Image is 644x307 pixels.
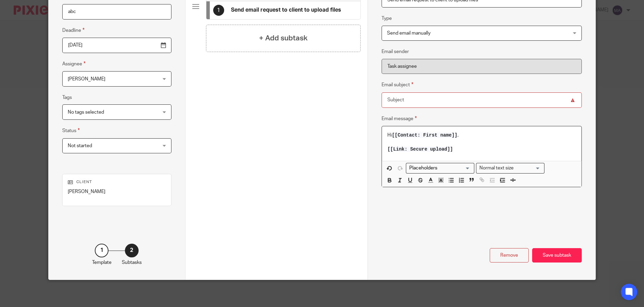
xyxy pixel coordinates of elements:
p: [PERSON_NAME] [68,188,166,195]
span: [[Link: Secure upload]] [387,146,453,152]
span: [[Contact: First name]] [392,132,457,138]
span: No tags selected [68,110,104,115]
input: Search for option [407,165,470,172]
input: Subject [382,92,582,108]
label: Type [382,15,392,22]
p: Subtasks [122,259,142,266]
h4: Send email request to client to upload files [231,7,341,14]
div: 1 [213,5,224,16]
input: Task name [62,4,171,20]
div: Save subtask [532,248,582,263]
span: [PERSON_NAME] [68,77,105,81]
p: Client [68,179,166,185]
div: Remove [490,248,529,263]
div: Search for option [476,163,544,174]
label: Email message [382,115,417,123]
label: Deadline [62,26,85,34]
label: Tags [62,94,72,101]
h4: + Add subtask [259,33,308,43]
div: Text styles [476,163,544,174]
span: Normal text size [478,165,515,172]
label: Email subject [382,81,413,89]
input: Search for option [516,165,540,172]
div: Search for option [406,163,474,174]
div: 2 [125,244,139,257]
span: Not started [68,143,92,148]
div: 1 [95,244,108,257]
p: Template [92,259,112,266]
label: Email sender [382,48,409,55]
p: Hi , [387,132,576,139]
label: Assignee [62,60,86,68]
div: Placeholders [406,163,474,174]
label: Status [62,127,80,135]
span: Send email manually [387,31,430,36]
input: Pick a date [62,38,171,53]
